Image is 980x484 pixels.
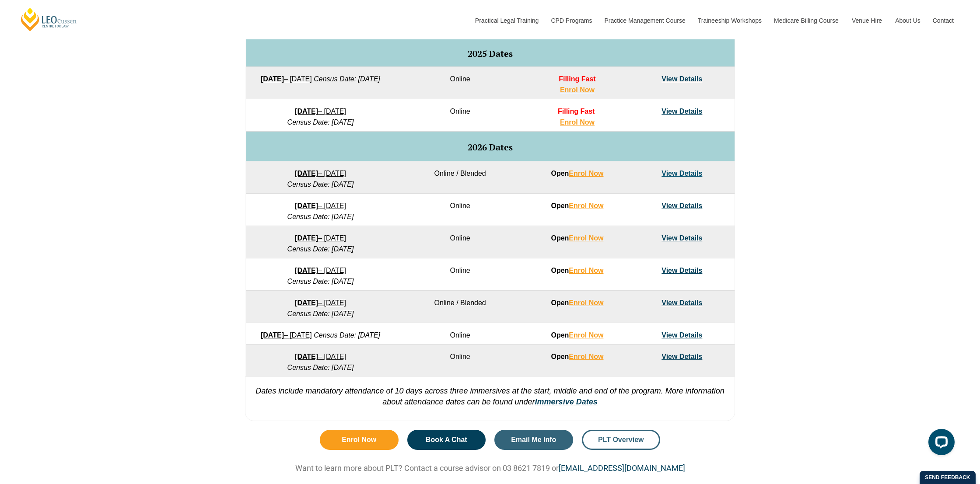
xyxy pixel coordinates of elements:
span: Filling Fast [559,75,595,83]
strong: Open [551,267,603,274]
span: 2025 Dates [468,48,513,59]
a: [DATE]– [DATE] [295,202,346,209]
strong: Open [551,299,603,306]
strong: [DATE] [295,234,318,242]
a: [DATE]– [DATE] [295,170,346,177]
em: Census Date: [DATE] [287,245,354,253]
a: [DATE]– [DATE] [261,331,312,339]
a: Enrol Now [569,353,603,360]
a: About Us [889,2,926,39]
span: Filling Fast [558,108,595,115]
a: [EMAIL_ADDRESS][DOMAIN_NAME] [559,463,685,473]
a: [DATE]– [DATE] [295,267,346,274]
a: Medicare Billing Course [767,2,845,39]
a: View Details [661,331,702,339]
strong: Open [551,202,603,209]
strong: [DATE] [295,202,318,209]
a: Enrol Now [320,430,399,450]
em: Census Date: [DATE] [287,278,354,285]
em: Census Date: [DATE] [314,331,380,339]
em: Census Date: [DATE] [287,213,354,220]
em: Dates include mandatory attendance of 10 days across three immersives at the start, middle and en... [255,387,724,406]
a: Venue Hire [845,2,889,39]
a: Email Me Info [494,430,573,450]
a: View Details [661,353,702,360]
td: Online [395,194,525,226]
a: Immersive Dates [535,397,598,406]
a: Enrol Now [569,267,603,274]
td: Online [395,67,525,99]
iframe: LiveChat chat widget [921,425,958,462]
a: Enrol Now [569,202,603,209]
td: Online [395,226,525,258]
em: Census Date: [DATE] [287,364,354,371]
a: Enrol Now [569,234,603,242]
a: Enrol Now [560,86,595,94]
a: [DATE]– [DATE] [295,353,346,360]
td: Online [395,345,525,377]
a: View Details [661,202,702,209]
a: Enrol Now [569,299,603,306]
a: Contact [926,2,960,39]
strong: [DATE] [261,75,284,83]
strong: [DATE] [295,108,318,115]
em: Census Date: [DATE] [287,181,354,188]
a: Practical Legal Training [469,2,545,39]
span: Enrol Now [342,436,376,443]
td: Online / Blended [395,161,525,194]
a: Book A Chat [407,430,486,450]
em: Census Date: [DATE] [287,310,354,317]
td: Online [395,323,525,345]
em: Census Date: [DATE] [314,75,380,83]
span: Book A Chat [426,436,467,443]
strong: Open [551,170,603,177]
p: Want to learn more about PLT? Contact a course advisor on 03 8621 7819 or [241,463,739,473]
a: View Details [661,170,702,177]
span: Email Me Info [511,436,556,443]
span: 2026 Dates [468,141,513,153]
a: View Details [661,267,702,274]
a: View Details [661,234,702,242]
a: Enrol Now [569,170,603,177]
a: [DATE]– [DATE] [295,108,346,115]
a: Traineeship Workshops [691,2,767,39]
em: Census Date: [DATE] [287,118,354,126]
strong: Open [551,353,603,360]
a: Practice Management Course [598,2,691,39]
td: Online [395,258,525,291]
a: View Details [661,75,702,83]
a: Enrol Now [569,331,603,339]
a: [PERSON_NAME] Centre for Law [20,7,78,32]
a: View Details [661,108,702,115]
strong: [DATE] [295,170,318,177]
span: PLT Overview [598,436,644,443]
a: CPD Programs [544,2,598,39]
strong: [DATE] [295,299,318,306]
a: Enrol Now [560,118,595,126]
a: [DATE]– [DATE] [295,299,346,306]
strong: [DATE] [295,267,318,274]
a: [DATE]– [DATE] [261,75,312,83]
a: [DATE]– [DATE] [295,234,346,242]
strong: Open [551,234,603,242]
strong: [DATE] [295,353,318,360]
td: Online [395,99,525,132]
strong: [DATE] [261,331,284,339]
strong: Open [551,331,603,339]
td: Online / Blended [395,291,525,323]
a: PLT Overview [582,430,661,450]
a: View Details [661,299,702,306]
